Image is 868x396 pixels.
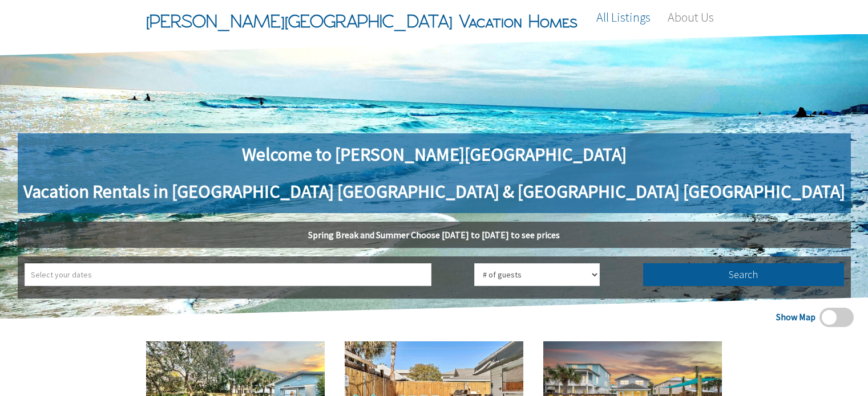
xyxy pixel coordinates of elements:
[18,133,851,213] h1: Welcome to [PERSON_NAME][GEOGRAPHIC_DATA] Vacation Rentals in [GEOGRAPHIC_DATA] [GEOGRAPHIC_DATA]...
[25,263,431,286] input: Select your dates
[776,311,815,323] span: Show Map
[643,263,844,286] button: Search
[146,4,578,38] span: [PERSON_NAME][GEOGRAPHIC_DATA] Vacation Homes
[18,222,851,248] h5: Spring Break and Summer Choose [DATE] to [DATE] to see prices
